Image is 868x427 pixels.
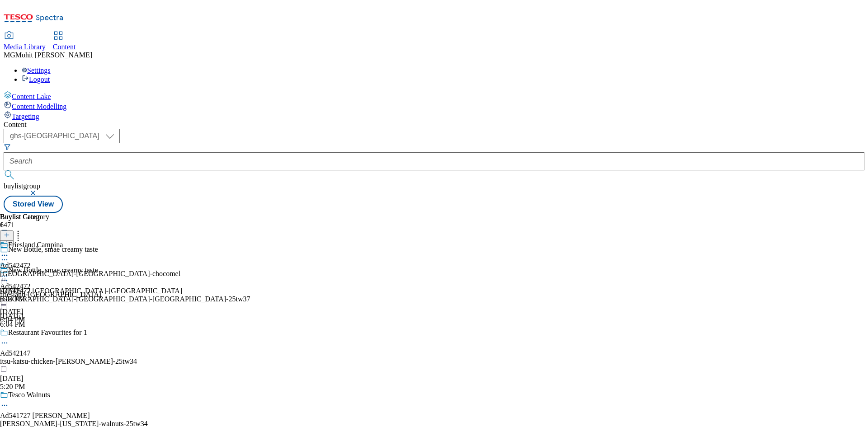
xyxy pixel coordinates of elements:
[4,32,46,51] a: Media Library
[12,113,39,120] span: Targeting
[4,121,864,129] div: Content
[4,152,864,170] input: Search
[8,391,50,399] div: Tesco Walnuts
[4,143,11,150] svg: Search Filters
[4,196,63,213] button: Stored View
[4,111,864,121] a: Targeting
[12,93,51,100] span: Content Lake
[22,75,50,83] a: Logout
[8,328,87,337] div: Restaurant Favourites for 1
[53,32,76,51] a: Content
[4,51,15,59] span: MG
[4,43,46,51] span: Media Library
[4,101,864,111] a: Content Modelling
[15,51,92,59] span: Mohit [PERSON_NAME]
[53,43,76,51] span: Content
[4,91,864,101] a: Content Lake
[8,241,63,249] div: Friesland Campina
[12,103,66,110] span: Content Modelling
[22,66,51,74] a: Settings
[4,182,40,190] span: buylistgroup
